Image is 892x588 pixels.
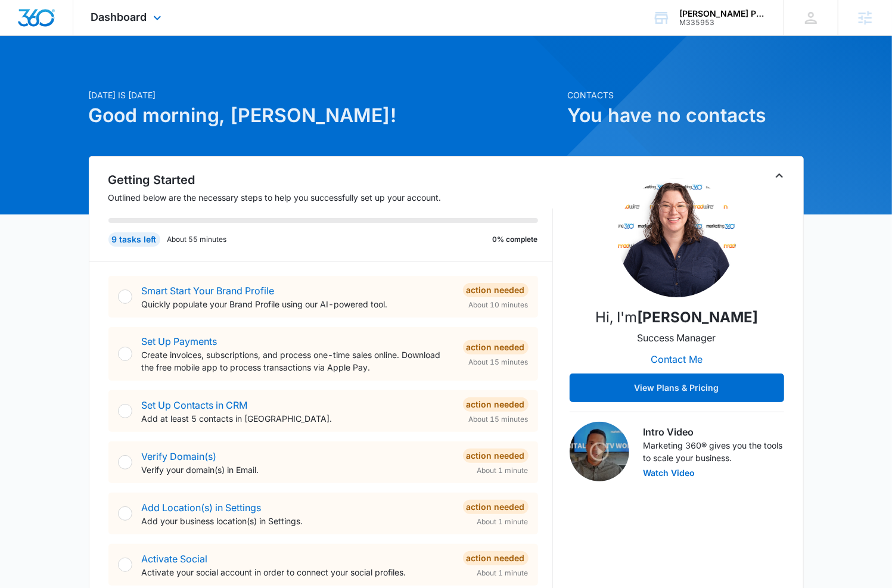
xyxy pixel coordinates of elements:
button: Watch Video [644,469,695,477]
p: Add at least 5 contacts in [GEOGRAPHIC_DATA]. [142,412,453,425]
p: Success Manager [638,331,716,345]
div: 9 tasks left [108,232,160,247]
button: Toggle Collapse [772,169,787,183]
p: Contacts [568,89,804,101]
span: About 1 minute [477,517,529,527]
p: 0% complete [493,234,538,245]
div: account id [679,18,766,27]
h2: Getting Started [108,171,553,189]
p: About 55 minutes [167,234,227,245]
img: Karissa Harris [617,178,736,297]
p: Verify your domain(s) in Email. [142,463,453,476]
h1: Good morning, [PERSON_NAME]! [89,101,561,130]
p: Create invoices, subscriptions, and process one-time sales online. Download the free mobile app t... [142,349,453,374]
div: Action Needed [463,340,529,354]
strong: [PERSON_NAME] [637,309,758,326]
img: Intro Video [570,422,629,481]
a: Verify Domain(s) [142,450,217,462]
p: Hi, I'm [595,307,758,328]
a: Add Location(s) in Settings [142,502,262,514]
div: account name [679,9,766,18]
span: About 10 minutes [469,300,529,310]
button: Contact Me [639,345,714,374]
span: About 1 minute [477,568,529,578]
div: Action Needed [463,500,529,514]
a: Activate Social [142,553,208,565]
div: Action Needed [463,397,529,412]
h1: You have no contacts [568,101,804,130]
a: Set Up Payments [142,335,217,347]
a: Set Up Contacts in CRM [142,399,248,411]
a: Smart Start Your Brand Profile [142,285,275,297]
button: View Plans & Pricing [570,374,784,402]
p: Outlined below are the necessary steps to help you successfully set up your account. [108,191,553,204]
p: [DATE] is [DATE] [89,89,561,101]
span: About 15 minutes [469,414,529,425]
span: Dashboard [91,11,147,23]
span: About 1 minute [477,465,529,476]
div: Action Needed [463,449,529,463]
span: About 15 minutes [469,357,529,368]
h3: Intro Video [644,425,784,439]
p: Quickly populate your Brand Profile using our AI-powered tool. [142,298,453,310]
p: Add your business location(s) in Settings. [142,515,453,527]
div: Action Needed [463,283,529,297]
p: Marketing 360® gives you the tools to scale your business. [644,439,784,464]
p: Activate your social account in order to connect your social profiles. [142,566,453,578]
div: Action Needed [463,551,529,565]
